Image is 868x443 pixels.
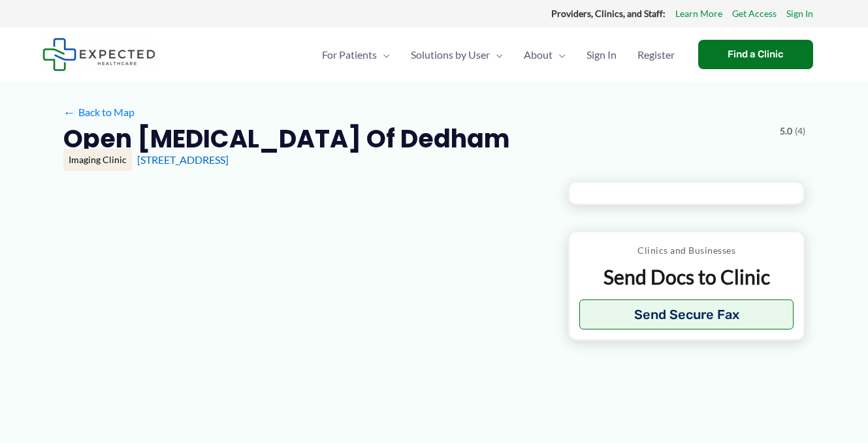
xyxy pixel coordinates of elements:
[576,32,627,78] a: Sign In
[587,32,617,78] span: Sign In
[63,149,132,171] div: Imaging Clinic
[524,32,553,78] span: About
[63,106,76,118] span: ←
[312,32,400,78] a: For PatientsMenu Toggle
[675,5,722,22] a: Learn More
[137,153,229,166] a: [STREET_ADDRESS]
[786,5,813,22] a: Sign In
[551,8,666,19] strong: Providers, Clinics, and Staff:
[312,32,685,78] nav: Primary Site Navigation
[627,32,685,78] a: Register
[63,123,510,155] h2: Open [MEDICAL_DATA] Of Dedham
[322,32,377,78] span: For Patients
[579,299,794,329] button: Send Secure Fax
[780,123,792,140] span: 5.0
[637,32,675,78] span: Register
[490,32,503,78] span: Menu Toggle
[553,32,566,78] span: Menu Toggle
[63,102,135,122] a: ←Back to Map
[377,32,390,78] span: Menu Toggle
[42,38,155,71] img: Expected Healthcare Logo - side, dark font, small
[795,123,805,140] span: (4)
[579,242,794,259] p: Clinics and Businesses
[400,32,513,78] a: Solutions by UserMenu Toggle
[411,32,490,78] span: Solutions by User
[513,32,576,78] a: AboutMenu Toggle
[732,5,777,22] a: Get Access
[698,40,813,69] a: Find a Clinic
[579,264,794,290] p: Send Docs to Clinic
